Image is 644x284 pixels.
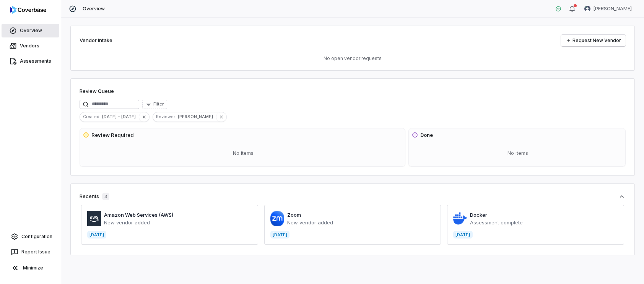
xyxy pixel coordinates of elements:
span: 3 [102,193,109,200]
span: Report Issue [21,249,50,255]
span: Filter [153,101,164,107]
span: Overview [20,28,42,34]
span: Configuration [21,234,52,240]
span: Vendors [20,43,39,49]
h3: Review Required [91,131,134,139]
span: Assessments [20,58,51,64]
a: Docker [470,212,487,218]
button: Filter [142,100,167,109]
span: Created : [80,113,102,120]
span: Minimize [23,265,43,271]
img: Kim Kambarami avatar [584,6,590,12]
div: Recents [80,193,109,200]
a: Amazon Web Services (AWS) [104,212,173,218]
div: No items [412,143,624,163]
button: Kim Kambarami avatar[PERSON_NAME] [580,3,636,15]
h2: Vendor Intake [80,37,112,44]
p: No open vendor requests [80,55,626,62]
span: [PERSON_NAME] [178,113,216,120]
h1: Review Queue [80,88,114,95]
button: Minimize [3,260,58,276]
a: Request New Vendor [561,35,626,46]
span: [DATE] - [DATE] [102,113,139,120]
div: No items [83,143,403,163]
button: Recents3 [80,193,626,200]
button: Report Issue [3,245,58,259]
span: [PERSON_NAME] [594,6,632,12]
h3: Done [420,131,433,139]
a: Zoom [287,212,301,218]
span: Overview [83,6,105,12]
a: Overview [2,24,59,37]
a: Configuration [3,230,58,243]
span: Reviewer : [153,113,178,120]
a: Assessments [2,54,59,68]
img: logo-D7KZi-bG.svg [10,6,46,14]
a: Vendors [2,39,59,53]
